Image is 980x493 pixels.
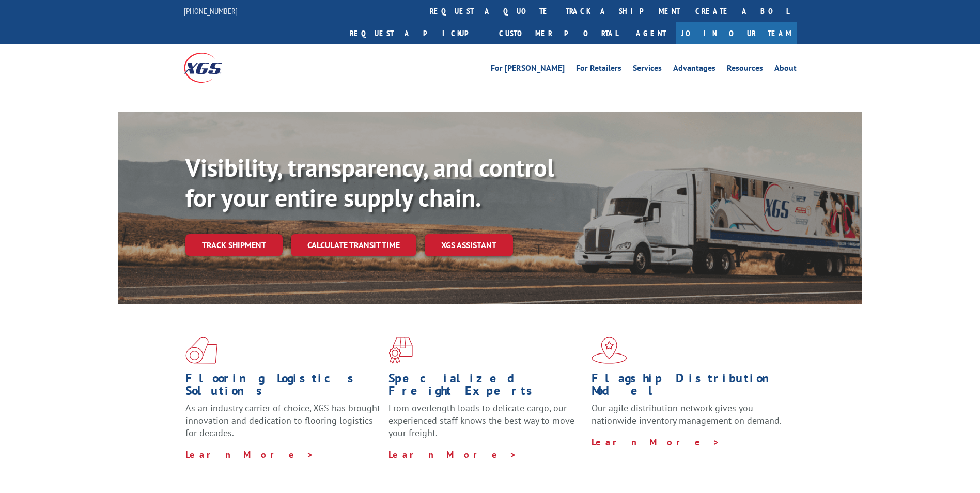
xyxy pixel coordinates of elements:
h1: Specialized Freight Experts [388,372,584,402]
a: For Retailers [576,64,621,75]
b: Visibility, transparency, and control for your entire supply chain. [185,151,554,213]
a: Agent [626,22,676,44]
h1: Flooring Logistics Solutions [185,372,381,402]
a: [PHONE_NUMBER] [184,6,238,16]
a: About [774,64,797,75]
a: Request a pickup [342,22,491,44]
p: From overlength loads to delicate cargo, our experienced staff knows the best way to move your fr... [388,402,584,448]
a: Services [633,64,662,75]
h1: Flagship Distribution Model [592,372,787,402]
a: For [PERSON_NAME] [491,64,565,75]
a: Advantages [673,64,715,75]
span: As an industry carrier of choice, XGS has brought innovation and dedication to flooring logistics... [185,402,380,439]
a: Calculate transit time [291,234,416,256]
a: Customer Portal [491,22,626,44]
a: Resources [727,64,763,75]
img: xgs-icon-total-supply-chain-intelligence-red [185,337,217,364]
a: XGS ASSISTANT [425,234,513,256]
span: Our agile distribution network gives you nationwide inventory management on demand. [592,402,782,426]
a: Join Our Team [676,22,797,44]
img: xgs-icon-focused-on-flooring-red [388,337,413,364]
a: Learn More > [185,449,314,460]
a: Learn More > [388,449,517,460]
img: xgs-icon-flagship-distribution-model-red [592,337,627,364]
a: Learn More > [592,436,720,448]
a: Track shipment [185,234,283,256]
